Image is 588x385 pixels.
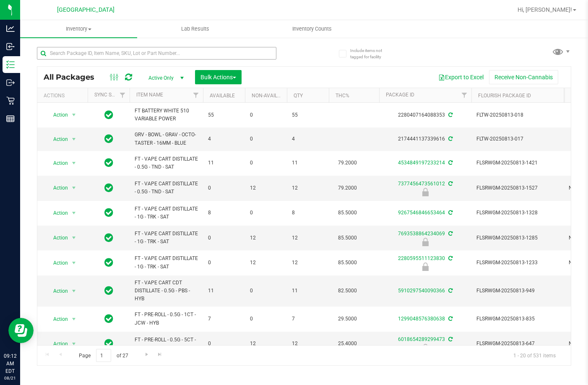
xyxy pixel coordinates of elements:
[398,231,445,237] a: 7693538864234069
[250,315,282,323] span: 0
[46,338,68,350] span: Action
[447,316,453,322] span: Sync from Compliance System
[208,287,240,295] span: 11
[334,157,361,169] span: 79.2000
[334,182,361,194] span: 79.2000
[46,232,68,244] span: Action
[208,315,240,323] span: 7
[69,338,79,350] span: select
[6,78,15,87] inline-svg: Outbound
[208,135,240,143] span: 4
[6,60,15,69] inline-svg: Inventory
[46,257,68,269] span: Action
[252,93,289,99] a: Non-Available
[46,285,68,297] span: Action
[447,181,453,187] span: Sync from Compliance System
[195,70,242,84] button: Bulk Actions
[398,210,445,216] a: 9267546846653464
[96,349,111,362] input: 1
[104,207,113,219] span: In Sync
[104,133,113,145] span: In Sync
[135,131,198,147] span: GRV - BOWL - GRAV - OCTO-TASTER - 16MM - BLUE
[69,285,79,297] span: select
[476,259,559,267] span: FLSRWGM-20250813-1233
[250,159,282,167] span: 0
[46,109,68,121] span: Action
[292,184,324,192] span: 12
[69,109,79,121] span: select
[489,70,558,84] button: Receive Non-Cannabis
[6,42,15,51] inline-svg: Inbound
[208,209,240,217] span: 8
[46,157,68,169] span: Action
[69,182,79,194] span: select
[476,184,559,192] span: FLSRWGM-20250813-1527
[518,6,572,13] span: Hi, [PERSON_NAME]!
[250,135,282,143] span: 0
[292,259,324,267] span: 12
[334,338,361,350] span: 25.4000
[208,159,240,167] span: 11
[104,232,113,244] span: In Sync
[334,207,361,219] span: 85.5000
[398,255,445,261] a: 2280595511123830
[254,20,371,38] a: Inventory Counts
[334,232,361,244] span: 85.5000
[44,73,103,82] span: All Packages
[200,74,236,81] span: Bulk Actions
[292,315,324,323] span: 7
[57,6,114,13] span: [GEOGRAPHIC_DATA]
[44,93,84,99] div: Actions
[292,234,324,242] span: 12
[378,135,473,143] div: 2174441137339616
[433,70,489,84] button: Export to Excel
[398,336,445,342] a: 6018654289299473
[476,111,559,119] span: FLTW-20250813-018
[281,25,343,33] span: Inventory Counts
[208,340,240,348] span: 0
[350,47,392,60] span: Include items not tagged for facility
[69,313,79,325] span: select
[250,184,282,192] span: 12
[104,257,113,268] span: In Sync
[292,111,324,119] span: 55
[378,344,473,352] div: Newly Received
[208,259,240,267] span: 0
[447,231,453,237] span: Sync from Compliance System
[8,318,34,343] iframe: Resource center
[140,349,153,360] a: Go to the next page
[476,315,559,323] span: FLSRWGM-20250813-835
[20,25,137,33] span: Inventory
[210,93,235,99] a: Available
[135,230,198,246] span: FT - VAPE CART DISTILLATE - 1G - TRK - SAT
[136,92,163,98] a: Item Name
[378,111,473,119] div: 2280407164088353
[135,205,198,221] span: FT - VAPE CART DISTILLATE - 1G - TRK - SAT
[37,47,276,60] input: Search Package ID, Item Name, SKU, Lot or Part Number...
[250,287,282,295] span: 0
[46,182,68,194] span: Action
[104,285,113,297] span: In Sync
[292,159,324,167] span: 11
[170,25,221,33] span: Lab Results
[135,279,198,303] span: FT - VAPE CART CDT DISTILLATE - 0.5G - PBS - HYB
[135,180,198,196] span: FT - VAPE CART DISTILLATE - 0.5G - TND - SAT
[104,157,113,169] span: In Sync
[208,234,240,242] span: 0
[46,133,68,145] span: Action
[476,209,559,217] span: FLSRWGM-20250813-1328
[154,349,166,360] a: Go to the last page
[104,338,113,349] span: In Sync
[447,136,453,142] span: Sync from Compliance System
[334,285,361,297] span: 82.5000
[447,288,453,294] span: Sync from Compliance System
[292,135,324,143] span: 4
[69,207,79,219] span: select
[116,88,130,102] a: Filter
[476,287,559,295] span: FLSRWGM-20250813-949
[386,92,414,98] a: Package ID
[507,349,562,362] span: 1 - 20 of 531 items
[250,259,282,267] span: 12
[398,288,445,294] a: 5910297540090366
[447,210,453,216] span: Sync from Compliance System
